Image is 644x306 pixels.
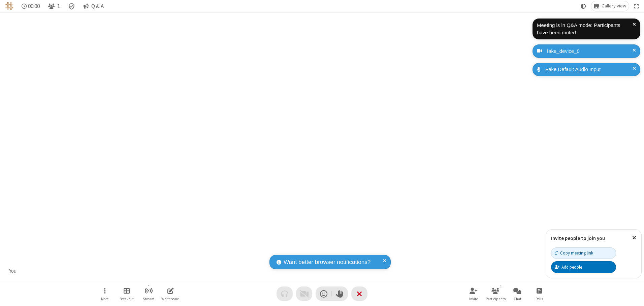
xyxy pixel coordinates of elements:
button: Open menu [95,284,115,303]
span: 1 [57,3,60,9]
button: Audio problem - check your Internet connection or call by phone [277,286,293,301]
button: Start streaming [138,284,159,303]
span: Invite [469,297,478,301]
span: More [101,297,108,301]
button: Raise hand [332,286,348,301]
div: Timer [19,1,43,11]
button: Open participant list [45,1,63,11]
span: Whiteboard [161,297,180,301]
button: Using system theme [578,1,589,11]
label: Invite people to join you [551,235,605,241]
button: Close popover [627,230,641,246]
button: Video [296,286,312,301]
button: Q & A [80,1,106,11]
button: Open poll [529,284,549,303]
span: Stream [143,297,154,301]
span: Participants [486,297,506,301]
div: Fake Default Audio Input [543,66,635,73]
span: Polls [536,297,543,301]
button: Manage Breakout Rooms [117,284,137,303]
button: End or leave meeting [351,286,367,301]
span: Gallery view [602,3,626,9]
button: Fullscreen [632,1,642,11]
button: Copy meeting link [551,247,616,259]
div: Copy meeting link [555,250,593,256]
span: Breakout [120,297,134,301]
div: fake_device_0 [545,47,635,55]
span: Want better browser notifications? [284,258,371,267]
div: You [7,267,19,275]
button: Change layout [591,1,629,11]
span: Chat [514,297,521,301]
button: Open participant list [485,284,506,303]
img: QA Selenium DO NOT DELETE OR CHANGE [5,2,13,10]
button: Open shared whiteboard [160,284,181,303]
span: Q & A [91,3,104,9]
span: 00:00 [28,3,40,9]
button: Open chat [507,284,527,303]
button: Invite participants (Alt+I) [463,284,484,303]
div: Meeting details Encryption enabled [65,1,78,11]
button: Add people [551,261,616,273]
div: 1 [498,284,504,290]
div: Meeting is in Q&A mode: Participants have been muted. [537,22,633,37]
button: Send a reaction [316,286,332,301]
